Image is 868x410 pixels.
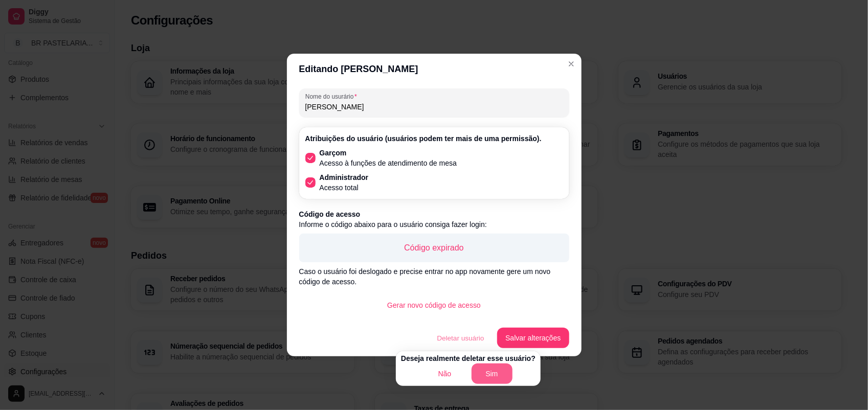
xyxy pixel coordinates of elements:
[305,102,563,112] input: Nome do usurário
[401,353,536,363] p: Deseja realmente deletar esse usuário?
[472,363,513,384] button: Sim
[497,328,569,348] button: Salvar alterações
[299,266,569,287] p: Caso o usuário foi deslogado e precise entrar no app novamente gere um novo código de acesso.
[299,219,569,230] p: Informe o código abaixo para o usuário consiga fazer login:
[287,54,582,84] header: Editando [PERSON_NAME]
[320,148,457,158] p: Garçom
[563,56,580,72] button: Close
[379,295,489,315] button: Gerar novo código de acesso
[307,242,561,254] p: Código expirado
[320,172,369,183] p: Administrador
[305,133,563,144] p: Atribuições do usuário (usuários podem ter mais de uma permissão).
[305,92,361,101] label: Nome do usurário
[299,209,569,219] p: Código de acesso
[320,183,369,193] p: Acesso total
[425,363,465,384] button: Não
[429,328,492,348] button: Deletar usuário
[320,158,457,168] p: Acesso à funções de atendimento de mesa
